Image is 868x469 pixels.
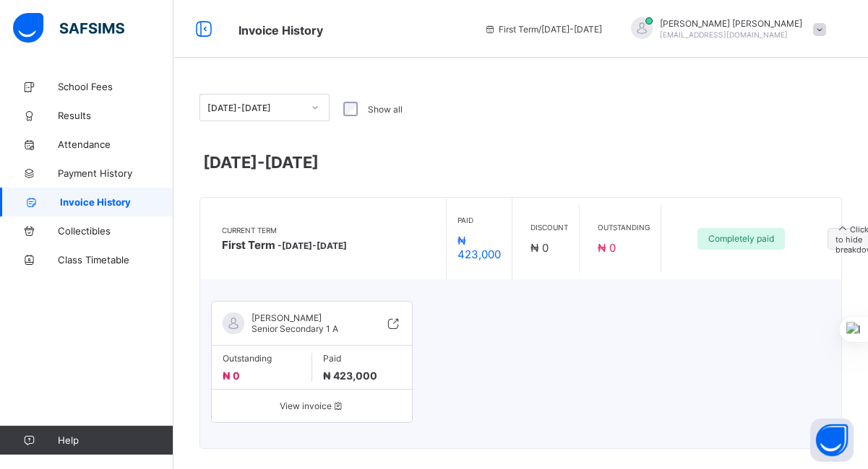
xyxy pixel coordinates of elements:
span: First Term [222,238,347,252]
span: session/term information [484,24,602,35]
span: - [DATE]-[DATE] [278,240,347,251]
span: ₦ 0 [530,241,549,255]
span: School Fees [58,81,173,92]
span: ₦ 0 [223,369,240,382]
span: Paid [323,353,402,364]
span: ₦ 0 [598,241,616,255]
span: Completely paid [708,233,774,244]
span: [PERSON_NAME] [PERSON_NAME] [660,18,802,29]
span: Attendance [58,139,173,150]
span: Payment History [58,167,173,179]
label: Show all [368,104,403,115]
span: View invoice [223,400,401,411]
span: Discount [530,223,568,232]
span: Invoice History [60,196,173,208]
img: safsims [13,13,124,43]
span: Paid [457,216,501,224]
button: Open asap [810,418,854,462]
span: ₦ 423,000 [457,234,501,261]
span: Collectibles [58,225,173,237]
span: Outstanding [598,223,650,232]
i: arrow [835,222,850,234]
span: [PERSON_NAME] [252,312,338,323]
span: [DATE]-[DATE] [203,153,319,172]
span: School Fees [239,23,323,38]
span: Outstanding [223,353,301,364]
div: [DATE]-[DATE] [207,102,303,113]
span: Current Term [222,226,439,234]
span: Results [58,110,173,121]
span: [EMAIL_ADDRESS][DOMAIN_NAME] [660,30,788,39]
span: ₦ 423,000 [323,369,377,382]
span: Class Timetable [58,254,173,266]
span: Senior Secondary 1 A [252,323,338,334]
div: VAUGHANOLUFEMI [616,17,833,41]
span: Help [58,434,173,446]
